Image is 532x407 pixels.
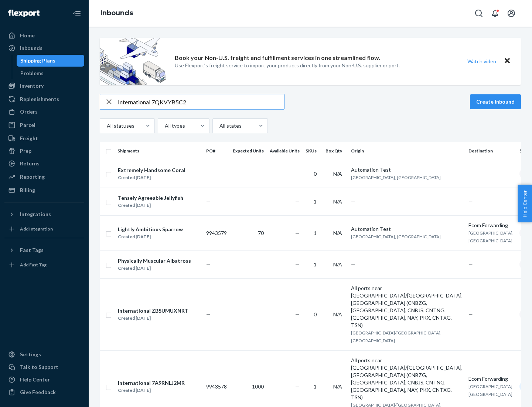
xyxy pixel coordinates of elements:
span: — [295,198,300,205]
span: — [468,198,473,205]
a: Parcel [4,119,84,131]
th: Destination [465,142,516,160]
div: Tensely Agreeable Jellyfish [118,194,183,202]
a: Inbounds [4,42,84,54]
div: Problems [20,70,44,77]
p: Use Flexport’s freight service to import your products directly from your Non-U.S. supplier or port. [175,62,400,69]
button: Integrations [4,208,84,220]
span: 1000 [252,383,264,390]
a: Prep [4,145,84,157]
div: Extremely Handsome Coral [118,166,185,174]
div: Freight [20,135,38,142]
span: — [206,171,211,177]
span: N/A [333,261,342,268]
span: — [295,261,300,268]
input: All types [164,122,165,129]
div: Integrations [20,211,51,218]
span: 1 [314,198,317,205]
span: — [295,383,300,390]
span: 1 [314,261,317,268]
th: Shipments [115,142,203,160]
button: Close Navigation [69,6,84,21]
a: Shipping Plans [17,55,85,67]
button: Fast Tags [4,244,84,256]
a: Billing [4,184,84,196]
th: Box Qty [323,142,348,160]
td: 9943579 [203,215,230,250]
span: — [351,198,355,205]
input: All statuses [106,122,107,129]
span: — [295,171,300,177]
a: Settings [4,349,84,360]
th: Available Units [267,142,303,160]
span: — [295,311,300,317]
a: Replenishments [4,93,84,105]
div: Give Feedback [20,388,56,396]
p: Book your Non-U.S. freight and fulfillment services in one streamlined flow. [175,54,380,62]
div: Replenishments [20,95,59,103]
div: Settings [20,351,41,358]
div: Talk to Support [20,363,58,371]
span: 70 [258,230,264,236]
a: Help Center [4,374,84,386]
div: Created [DATE] [118,174,185,181]
th: Expected Units [230,142,267,160]
input: Search inbounds by name, destination, msku... [118,94,284,109]
div: Automation Test [351,166,463,174]
span: 0 [314,171,317,177]
div: Created [DATE] [118,387,185,394]
ol: breadcrumbs [95,3,139,24]
a: Problems [17,67,85,79]
button: Close [502,56,512,67]
div: Orders [20,108,38,115]
div: Prep [20,147,31,155]
th: SKUs [303,142,323,160]
button: Open Search Box [471,6,486,21]
span: — [468,261,473,268]
span: 1 [314,230,317,236]
div: Created [DATE] [118,265,191,272]
div: Add Integration [20,226,53,232]
span: N/A [333,383,342,390]
input: All states [219,122,219,129]
a: Reporting [4,171,84,183]
div: Created [DATE] [118,202,183,209]
div: Billing [20,186,35,194]
span: 0 [314,311,317,317]
div: Inbounds [20,44,42,52]
div: Ecom Forwarding [468,375,514,383]
div: International 7A9RNLJ2MR [118,379,185,387]
span: — [468,311,473,317]
span: [GEOGRAPHIC_DATA], [GEOGRAPHIC_DATA] [468,230,514,243]
div: Reporting [20,173,45,181]
span: — [206,311,211,317]
div: International ZBSUMUXNRT [118,307,188,314]
th: Origin [348,142,465,160]
div: Add Fast Tag [20,262,47,268]
div: Parcel [20,121,35,129]
a: Talk to Support [4,361,84,373]
button: Help Center [518,185,532,222]
span: N/A [333,230,342,236]
div: Physically Muscular Albatross [118,257,191,265]
span: [GEOGRAPHIC_DATA]/[GEOGRAPHIC_DATA], [GEOGRAPHIC_DATA] [351,330,441,343]
span: [GEOGRAPHIC_DATA], [GEOGRAPHIC_DATA] [351,175,441,180]
button: Open notifications [488,6,502,21]
button: Open account menu [504,6,519,21]
div: Help Center [20,376,50,383]
a: Freight [4,132,84,144]
span: N/A [333,171,342,177]
div: Automation Test [351,225,463,233]
a: Add Fast Tag [4,259,84,271]
span: — [295,230,300,236]
span: — [206,198,211,205]
span: — [351,261,355,268]
div: Created [DATE] [118,233,183,240]
div: All ports near [GEOGRAPHIC_DATA]/[GEOGRAPHIC_DATA], [GEOGRAPHIC_DATA] (CNBZG, [GEOGRAPHIC_DATA], ... [351,285,463,329]
div: Shipping Plans [20,57,55,64]
div: Inventory [20,82,44,90]
span: N/A [333,198,342,205]
span: — [468,171,473,177]
a: Add Integration [4,223,84,235]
